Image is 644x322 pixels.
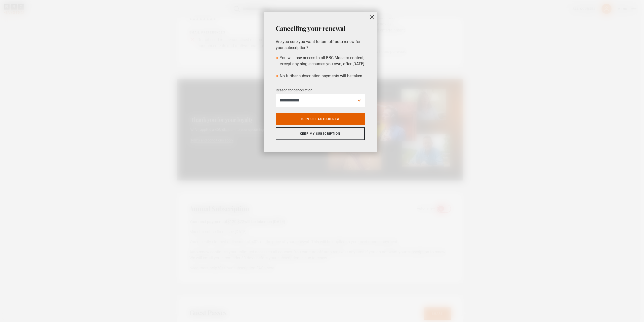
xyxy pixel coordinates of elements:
[367,12,377,22] button: close
[276,127,365,140] a: Keep my subscription
[276,73,365,79] li: No further subscription payments will be taken
[276,39,365,51] p: Are you sure you want to turn off auto-renew for your subscription?
[276,113,365,125] a: Turn off auto-renew
[276,24,365,33] h2: Cancelling your renewal
[276,87,312,93] label: Reason for cancellation
[276,55,365,67] li: You will lose access to all BBC Maestro content, except any single courses you own, after [DATE]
